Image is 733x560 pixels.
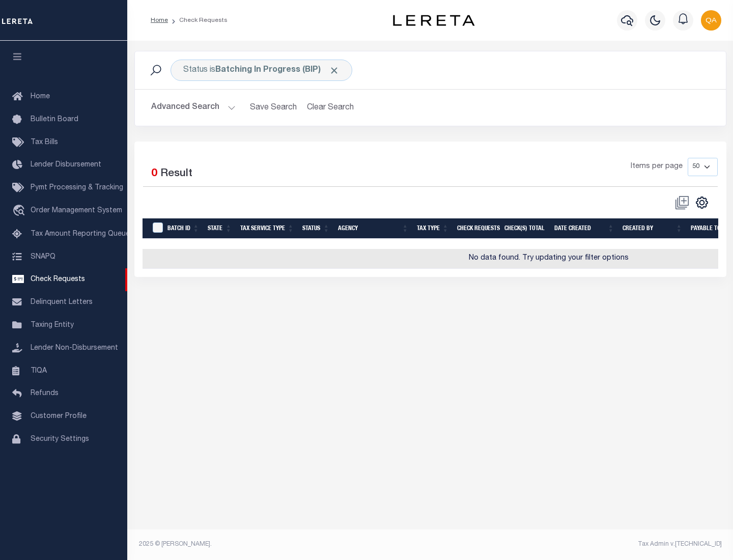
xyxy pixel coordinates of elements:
span: Customer Profile [31,413,87,420]
th: Created By: activate to sort column ascending [618,218,687,239]
span: Pymt Processing & Tracking [31,184,123,191]
th: Check Requests [453,218,500,239]
span: Security Settings [31,436,89,443]
div: Tax Admin v.[TECHNICAL_ID] [438,540,722,549]
span: Order Management System [31,207,122,214]
li: Check Requests [168,16,228,25]
span: Home [31,93,50,100]
span: Tax Amount Reporting Queue [31,231,130,238]
th: Status: activate to sort column ascending [298,218,334,239]
i: travel_explore [12,205,29,218]
label: Result [160,166,192,182]
span: 0 [151,169,157,179]
span: Lender Non-Disbursement [31,345,118,352]
b: Batching In Progress (BIP) [215,66,340,74]
span: Taxing Entity [31,322,74,329]
th: Tax Type: activate to sort column ascending [413,218,453,239]
img: logo-dark.svg [393,15,474,26]
th: Check(s) Total [500,218,550,239]
span: Delinquent Letters [31,299,93,306]
span: Lender Disbursement [31,161,101,169]
span: Refunds [31,390,59,397]
img: svg+xml;base64,PHN2ZyB4bWxucz0iaHR0cDovL3d3dy53My5vcmcvMjAwMC9zdmciIHBvaW50ZXItZXZlbnRzPSJub25lIi... [701,10,721,31]
th: Batch Id: activate to sort column ascending [163,218,204,239]
span: Bulletin Board [31,116,78,123]
div: 2025 © [PERSON_NAME]. [131,540,431,549]
span: TIQA [31,367,47,374]
span: Click to Remove [329,65,340,76]
button: Advanced Search [151,98,236,118]
div: Status is [171,60,352,81]
th: Tax Service Type: activate to sort column ascending [236,218,298,239]
span: Items per page [631,161,683,173]
a: Home [151,17,168,23]
span: Tax Bills [31,139,58,146]
button: Save Search [244,98,303,118]
th: Agency: activate to sort column ascending [334,218,413,239]
th: State: activate to sort column ascending [204,218,236,239]
span: SNAPQ [31,253,55,260]
th: Date Created: activate to sort column ascending [550,218,618,239]
span: Check Requests [31,276,85,283]
button: Clear Search [303,98,358,118]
